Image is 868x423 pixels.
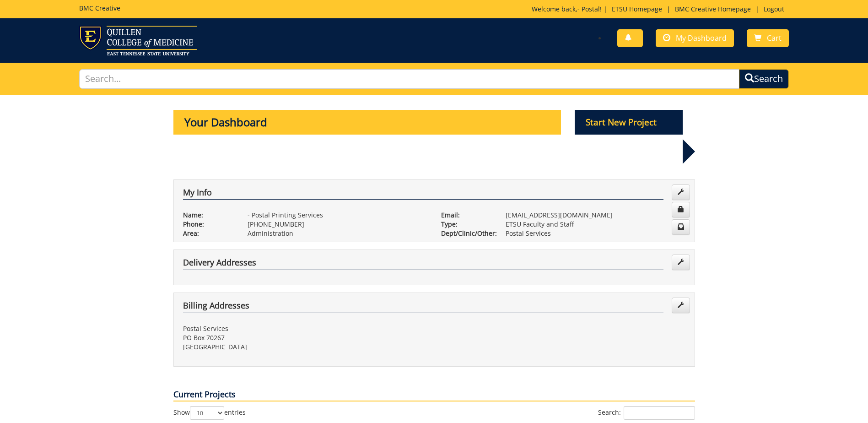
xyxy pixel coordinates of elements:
[506,211,685,220] p: [EMAIL_ADDRESS][DOMAIN_NAME]
[190,406,224,420] select: Showentries
[624,406,695,420] input: Search:
[441,211,492,220] p: Email:
[607,5,667,13] a: ETSU Homepage
[747,29,789,47] a: Cart
[183,211,234,220] p: Name:
[575,119,683,127] a: Start New Project
[248,211,427,220] p: - Postal Printing Services
[441,229,492,238] p: Dept/Clinic/Other:
[672,219,690,235] a: Change Communication Preferences
[577,5,600,13] a: - Postal
[183,188,663,200] h4: My Info
[79,69,739,89] input: Search...
[676,33,727,43] span: My Dashboard
[739,69,789,89] button: Search
[79,5,120,11] h5: BMC Creative
[672,298,690,313] a: Edit Addresses
[183,342,427,352] p: [GEOGRAPHIC_DATA]
[670,5,755,13] a: BMC Creative Homepage
[506,220,685,229] p: ETSU Faculty and Staff
[173,406,246,420] label: Show entries
[183,333,427,342] p: PO Box 70267
[672,202,690,217] a: Change Password
[183,229,234,238] p: Area:
[672,184,690,200] a: Edit Info
[506,229,685,238] p: Postal Services
[575,110,683,135] p: Start New Project
[248,220,427,229] p: [PHONE_NUMBER]
[656,29,734,47] a: My Dashboard
[767,33,782,43] span: Cart
[759,5,789,13] a: Logout
[173,389,695,401] p: Current Projects
[532,5,789,14] p: Welcome back, ! | | |
[183,258,663,270] h4: Delivery Addresses
[183,220,234,229] p: Phone:
[598,406,695,420] label: Search:
[248,229,427,238] p: Administration
[183,324,427,333] p: Postal Services
[79,26,197,55] img: ETSU logo
[441,220,492,229] p: Type:
[672,255,690,270] a: Edit Addresses
[173,110,561,135] p: Your Dashboard
[183,301,663,313] h4: Billing Addresses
